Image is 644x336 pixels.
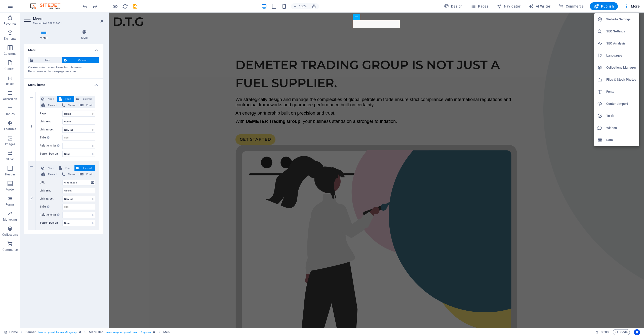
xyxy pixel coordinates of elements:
[606,125,636,131] h6: Wishes
[606,65,636,71] h6: Collections Manager
[606,113,636,119] h6: To-do
[606,16,636,22] h6: Website Settings
[606,89,636,95] h6: Fonts
[606,28,636,34] h6: SEO Settings
[606,77,636,83] h6: Files & Stock Photos
[606,40,636,46] h6: SEO Analysis
[606,137,636,143] h6: Data
[606,101,636,107] h6: Content Import
[606,53,636,59] h6: Languages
